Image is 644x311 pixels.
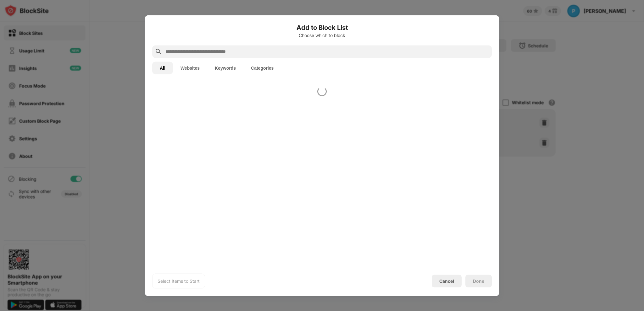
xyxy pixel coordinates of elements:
[439,278,454,284] div: Cancel
[243,62,281,74] button: Categories
[207,62,243,74] button: Keywords
[152,62,173,74] button: All
[173,62,207,74] button: Websites
[152,33,492,38] div: Choose which to block
[473,278,484,283] div: Done
[158,278,200,284] div: Select Items to Start
[155,48,162,55] img: search.svg
[152,23,492,32] h6: Add to Block List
